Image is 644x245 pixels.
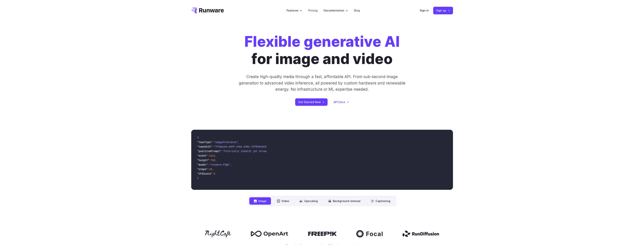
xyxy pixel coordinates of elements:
span: , [215,154,217,157]
button: Captioning [366,197,395,205]
button: Upscaling [295,197,322,205]
span: "CFGScale" [197,172,212,175]
span: 768 [211,158,215,162]
a: Sign up [433,7,453,14]
span: , [215,158,217,162]
span: "imageInference" [214,140,238,144]
h1: for image and video [244,33,400,68]
span: { [197,136,199,139]
span: : [208,163,209,166]
span: "taskType" [197,140,212,144]
span: "Futuristic stealth jet streaking through a neon-lit cityscape with glowing purple exhaust" [223,149,360,153]
span: "width" [197,154,208,157]
span: 5 [214,172,215,175]
a: Pricing [308,8,318,13]
button: Background removal [324,197,365,205]
span: "taskUUID" [197,145,212,148]
label: Features [287,8,302,13]
a: API Docs [334,100,349,104]
span: , [238,140,239,144]
span: "steps" [197,167,208,171]
span: "positivePrompt" [197,149,221,153]
span: : [212,172,214,175]
button: Image [249,197,271,205]
a: Sign in [420,8,429,13]
span: , [230,163,232,166]
a: Blog [354,8,360,13]
span: 40 [209,167,212,171]
span: : [212,145,214,148]
span: , [212,167,214,171]
span: : [221,149,223,153]
span: : [208,154,209,157]
p: Create high-quality media through a fast, affordable API. From sub-second image generation to adv... [238,74,406,92]
span: 1344 [209,154,215,157]
a: Go to / [191,7,224,13]
span: "runware:97@2" [209,163,230,166]
span: "height" [197,158,209,162]
span: : [209,158,211,162]
a: Get Started Now [295,98,328,106]
span: : [208,167,209,171]
strong: Flexible generative AI [244,33,400,50]
span: "7f3ebcb6-b897-49e1-b98c-f5789d2d40d7" [214,145,271,148]
button: Video [272,197,294,205]
span: } [197,176,199,180]
span: : [212,140,214,144]
label: Documentation [324,8,348,13]
span: "model" [197,163,208,166]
